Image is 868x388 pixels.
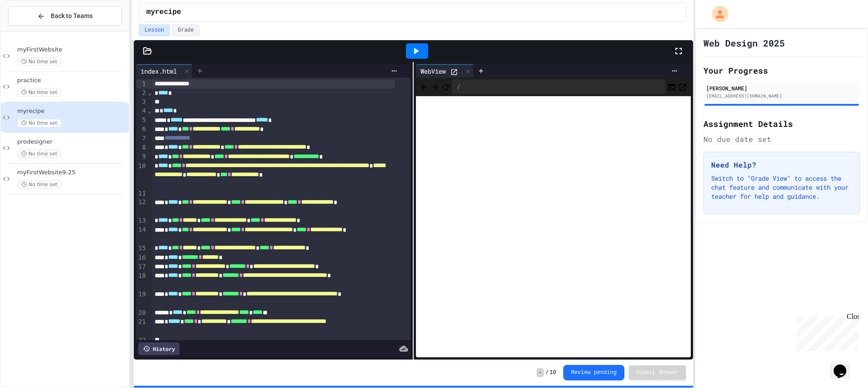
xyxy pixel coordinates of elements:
[136,66,181,76] div: index.html
[136,107,147,116] div: 4
[706,84,857,92] div: [PERSON_NAME]
[711,174,852,201] p: Switch to "Grade View" to access the chat feature and communicate with your teacher for help and ...
[136,318,147,336] div: 21
[703,117,860,130] h2: Assignment Details
[629,365,686,380] button: Submit Answer
[136,98,147,107] div: 3
[711,159,852,170] h3: Need Help?
[703,64,860,77] h2: Your Progress
[17,108,127,115] span: myrecipe
[703,37,785,49] h1: Web Design 2025
[138,342,179,355] div: History
[550,369,556,376] span: 10
[136,290,147,309] div: 19
[430,81,439,92] span: Forward
[416,64,474,78] div: WebView
[136,309,147,318] div: 20
[136,216,147,225] div: 13
[678,81,687,92] button: Open in new tab
[17,46,127,54] span: myFirstWebsite
[136,125,147,134] div: 6
[136,336,147,345] div: 22
[441,81,450,92] button: Refresh
[17,88,61,97] span: No time set
[136,79,147,89] div: 1
[136,162,147,189] div: 10
[17,169,127,177] span: myFirstWebsite9-25
[136,134,147,143] div: 7
[636,369,679,376] span: Submit Answer
[136,271,147,290] div: 18
[793,313,859,351] iframe: chat widget
[147,89,152,96] span: Fold line
[17,138,127,146] span: prodesigner
[17,57,61,66] span: No time set
[706,93,857,99] div: [EMAIL_ADDRESS][DOMAIN_NAME]
[537,368,543,377] span: -
[17,77,127,84] span: practice
[563,365,624,380] button: Review pending
[136,89,147,98] div: 2
[147,107,152,114] span: Fold line
[8,6,122,26] button: Back to Teams
[546,369,549,376] span: /
[136,189,147,198] div: 11
[452,79,665,94] div: /
[703,4,731,24] div: My Account
[136,116,147,125] div: 5
[139,24,170,36] button: Lesson
[830,352,859,379] iframe: chat widget
[416,66,450,76] div: WebView
[146,7,181,18] span: myrecipe
[17,150,61,158] span: No time set
[136,143,147,152] div: 8
[416,96,690,358] iframe: Web Preview
[667,81,676,92] button: Console
[703,134,860,145] div: No due date set
[136,262,147,271] div: 17
[136,152,147,161] div: 9
[420,81,429,92] span: Back
[136,244,147,253] div: 15
[136,225,147,244] div: 14
[136,198,147,216] div: 12
[136,64,193,78] div: index.html
[136,253,147,262] div: 16
[51,11,93,21] span: Back to Teams
[4,4,62,57] div: Chat with us now!Close
[172,24,200,36] button: Grade
[17,119,61,127] span: No time set
[17,180,61,189] span: No time set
